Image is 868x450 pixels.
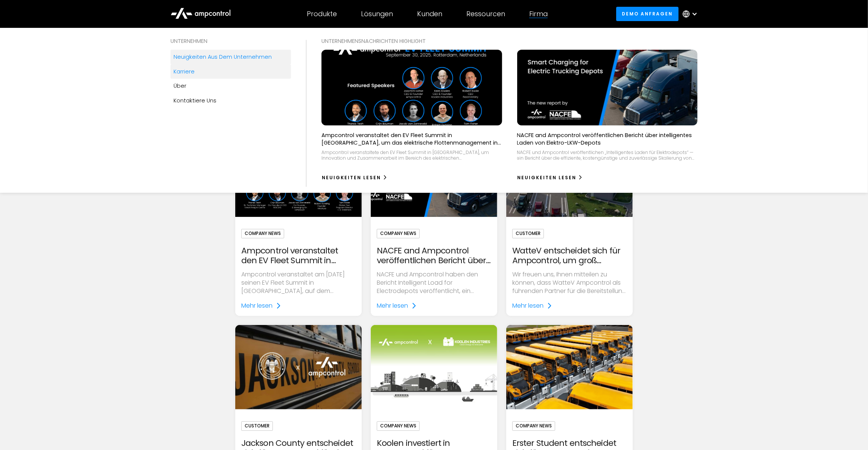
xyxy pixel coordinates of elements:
[517,149,698,161] div: NACFE und Ampcontrol veröffentlichen „Intelligentes Laden für Elektrodepots“ — ein Bericht über d...
[377,229,420,238] div: Company News
[321,172,388,184] a: Neuigkeiten lesen
[377,302,417,310] a: Mehr lesen
[307,10,337,18] div: Produkte
[512,246,627,266] div: WatteV entscheidet sich für Ampcontrol, um groß angelegte LKW-Ladestationen zu eröffnen
[512,270,627,296] p: Wir freuen uns, Ihnen mitteilen zu können, dass WatteV Ampcontrol als führenden Partner für die B...
[512,229,544,238] div: Customer
[529,10,548,18] div: Firma
[517,172,583,184] a: Neuigkeiten lesen
[241,229,284,238] div: Company News
[171,37,291,45] div: UNTERNEHMEN
[616,7,679,21] a: Demo anfragen
[512,302,544,310] div: Mehr lesen
[171,50,291,64] a: Neuigkeiten aus dem Unternehmen
[241,270,356,296] p: Ampcontrol veranstaltet am [DATE] seinen EV Fleet Summit in [GEOGRAPHIC_DATA], auf dem führende U...
[241,302,282,310] a: Mehr lesen
[174,53,272,61] div: Neuigkeiten aus dem Unternehmen
[377,246,491,266] div: NACFE and Ampcontrol veröffentlichen Bericht über intelligentes Laden von Elektro-LKW-Depots
[171,64,291,79] a: Karriere
[321,131,502,146] p: Ampcontrol veranstaltet den EV Fleet Summit in [GEOGRAPHIC_DATA], um das elektrische Flottenmanag...
[417,10,442,18] div: Kunden
[174,96,216,105] div: Kontaktiere uns
[241,246,356,266] div: Ampcontrol veranstaltet den EV Fleet Summit in [GEOGRAPHIC_DATA], um das elektrische Flottenmanag...
[377,270,491,296] p: NACFE und Ampcontrol haben den Bericht Intelligent Load for Electrodepots veröffentlicht, ein gem...
[512,421,555,430] div: Company News
[241,421,273,430] div: Customer
[518,174,577,181] div: Neuigkeiten lesen
[171,79,291,93] a: Über
[361,10,393,18] div: Lösungen
[517,131,698,146] p: NACFE and Ampcontrol veröffentlichen Bericht über intelligentes Laden von Elektro-LKW-Depots
[377,421,420,430] div: Company News
[174,67,195,76] div: Karriere
[321,37,697,45] div: UNTERNEHMENSNACHRICHTEN Highlight
[466,10,505,18] div: Ressourcen
[512,302,553,310] a: Mehr lesen
[171,93,291,108] a: Kontaktiere uns
[241,302,273,310] div: Mehr lesen
[321,149,502,161] div: Ampcontrol veranstaltete den EV Fleet Summit in [GEOGRAPHIC_DATA], um Innovation und Zusammenarbe...
[174,82,186,90] div: Über
[322,174,381,181] div: Neuigkeiten lesen
[377,302,408,310] div: Mehr lesen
